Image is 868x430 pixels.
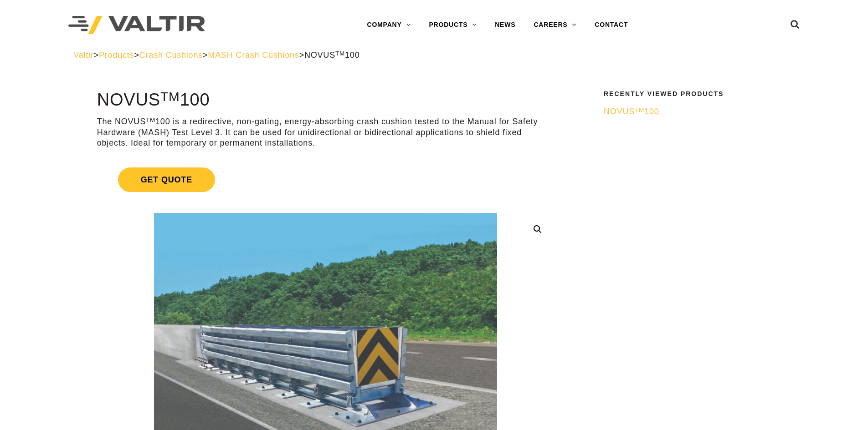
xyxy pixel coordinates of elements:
[586,16,637,34] a: CONTACT
[99,51,134,60] a: Products
[73,51,93,60] a: Valtir
[97,91,554,110] h1: NOVUS 100
[97,157,554,203] a: Get Quote
[358,16,420,34] a: COMPANY
[524,16,586,34] a: CAREERS
[73,50,795,61] div: > > > >
[635,106,644,113] sup: TM
[146,116,155,123] sup: TM
[97,116,554,148] p: The NOVUS 100 is a redirective, non-gating, energy-absorbing crash cushion tested to the Manual f...
[160,89,180,104] sup: TM
[604,106,789,117] a: NOVUSTM100
[604,91,789,97] h2: Recently Viewed Products
[68,16,205,35] img: Valtir
[304,51,360,60] span: NOVUS 100
[420,16,486,34] a: PRODUCTS
[335,50,345,57] sup: TM
[486,16,524,34] a: NEWS
[118,167,215,192] span: Get Quote
[139,51,203,60] a: Crash Cushions
[604,107,659,116] span: NOVUS 100
[208,51,299,60] a: MASH Crash Cushions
